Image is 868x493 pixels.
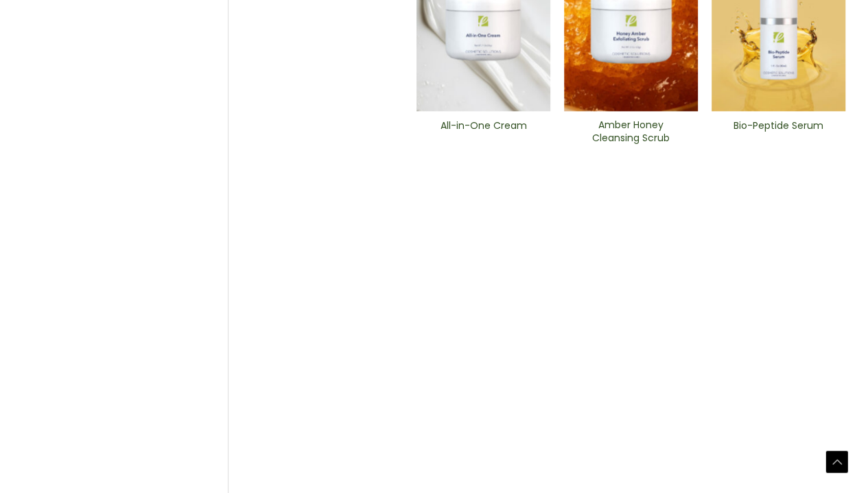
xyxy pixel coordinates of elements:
[576,119,686,145] h2: Amber Honey Cleansing Scrub
[723,119,834,150] a: Bio-Peptide ​Serum
[723,119,834,145] h2: Bio-Peptide ​Serum
[428,119,539,150] a: All-in-One ​Cream
[428,119,539,145] h2: All-in-One ​Cream
[576,119,686,149] a: Amber Honey Cleansing Scrub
